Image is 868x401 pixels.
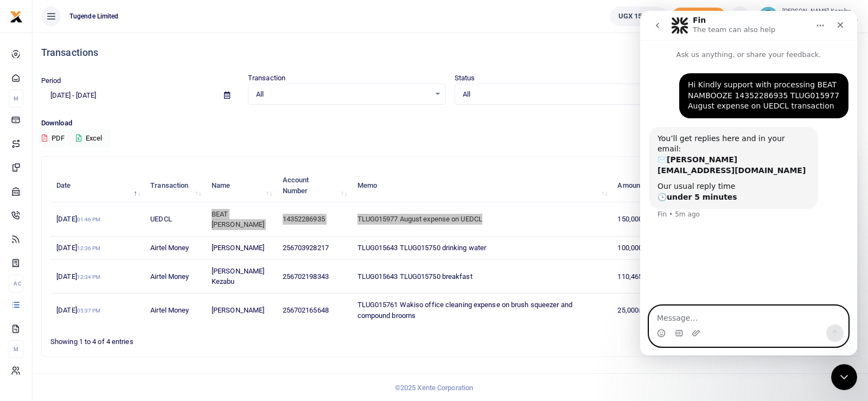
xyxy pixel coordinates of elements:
[150,272,189,281] span: Airtel Money
[77,308,101,314] small: 05:37 PM
[212,306,264,314] span: [PERSON_NAME]
[758,7,859,26] a: profile-user [PERSON_NAME] Kezabu Wakiso branch account
[758,7,778,26] img: profile-user
[212,244,264,252] span: [PERSON_NAME]
[9,340,23,358] li: M
[782,7,859,16] small: [PERSON_NAME] Kezabu
[150,215,172,223] span: UEDCL
[351,169,611,202] th: Memo: activate to sort column ascending
[463,89,637,100] span: All
[277,169,352,202] th: Account Number: activate to sort column ascending
[9,90,23,107] li: M
[610,7,667,26] a: UGX 152,240
[67,129,111,148] button: Excel
[77,245,101,251] small: 12:36 PM
[611,169,661,202] th: Amount: activate to sort column ascending
[50,330,379,347] div: Showing 1 to 4 of 4 entries
[150,306,189,314] span: Airtel Money
[212,267,264,286] span: [PERSON_NAME] Kezabu
[150,244,189,252] span: Airtel Money
[56,272,100,281] span: [DATE]
[41,75,61,86] label: Period
[77,274,101,280] small: 12:34 PM
[56,306,100,314] span: [DATE]
[358,215,482,223] span: TLUG015977 August expense on UEDCL
[358,244,487,252] span: TLUG015643 TLUG015750 drinking water
[41,86,215,105] input: select period
[56,215,100,223] span: [DATE]
[672,8,726,26] span: Add money
[212,210,264,229] span: BEAT [PERSON_NAME]
[144,169,206,202] th: Transaction: activate to sort column ascending
[618,11,659,22] span: UGX 152,240
[617,244,653,252] span: 100,000
[283,306,329,314] span: 256702165648
[77,217,101,222] small: 01:46 PM
[617,306,649,314] span: 25,000
[65,11,123,21] span: Tugende Limited
[9,275,23,292] li: Ac
[283,215,325,223] span: 14352286935
[10,10,23,23] img: logo-small
[617,272,653,281] span: 110,465
[41,47,859,59] h4: Transactions
[358,272,473,281] span: TLUG015643 TLUG015750 breakfast
[248,73,285,84] label: Transaction
[41,129,65,148] button: PDF
[639,308,649,314] small: UGX
[358,301,572,320] span: TLUG015761 Wakiso office cleaning expense on brush squeezer and compound brooms
[455,73,475,84] label: Status
[672,8,726,26] li: Toup your wallet
[606,7,672,26] li: Wallet ballance
[56,244,100,252] span: [DATE]
[831,364,857,390] iframe: Intercom live chat
[640,11,857,355] iframe: Intercom live chat
[283,272,329,281] span: 256702198343
[283,244,329,252] span: 256703928217
[50,169,144,202] th: Date: activate to sort column descending
[41,118,859,129] p: Download
[10,12,23,20] a: logo-small logo-large logo-large
[256,89,430,100] span: All
[206,169,277,202] th: Name: activate to sort column ascending
[617,215,653,223] span: 150,000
